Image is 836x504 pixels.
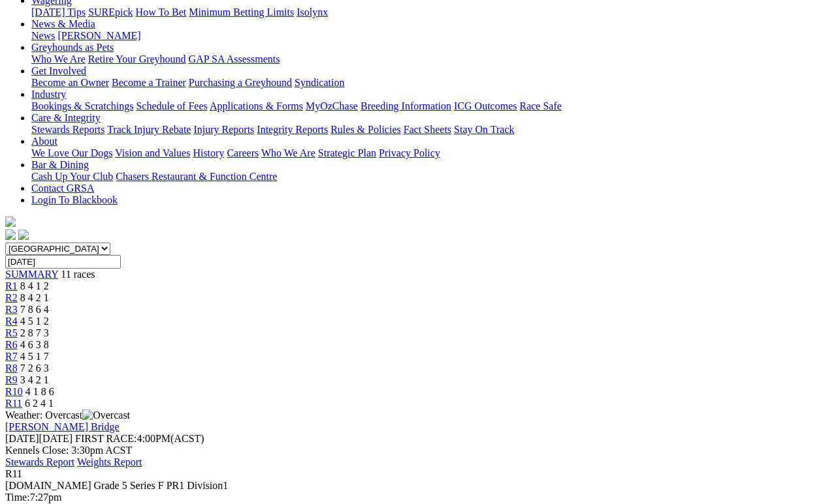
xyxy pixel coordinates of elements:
a: Care & Integrity [31,112,101,123]
span: 6 2 4 1 [25,398,54,409]
span: 4 6 3 8 [20,339,49,350]
a: Stewards Report [5,456,74,467]
a: [PERSON_NAME] Bridge [5,421,120,432]
span: 8 4 1 2 [20,280,49,291]
a: R3 [5,304,18,315]
a: R9 [5,374,18,385]
div: Industry [31,100,831,112]
span: 4:00PM(ACST) [75,433,204,444]
a: Applications & Forms [210,100,303,111]
span: Time: [5,492,30,503]
div: 7:27pm [5,492,831,503]
span: 3 4 2 1 [20,374,49,385]
span: 4 5 1 2 [20,316,49,327]
a: Contact GRSA [31,183,94,194]
a: Rules & Policies [330,124,401,135]
a: Bookings & Scratchings [31,100,133,111]
div: Kennels Close: 3:30pm ACST [5,445,831,456]
a: Weights Report [77,456,142,467]
a: Login To Blackbook [31,194,118,205]
span: 8 4 2 1 [20,292,49,303]
a: R6 [5,339,18,350]
a: ICG Outcomes [454,100,517,111]
div: News & Media [31,30,831,42]
a: R11 [5,398,22,409]
a: News & Media [31,18,95,29]
a: R2 [5,292,18,303]
a: News [31,30,55,41]
a: Greyhounds as Pets [31,42,114,53]
a: Who We Are [31,53,86,65]
a: GAP SA Assessments [189,53,280,65]
a: Retire Your Greyhound [88,53,186,65]
a: Become a Trainer [112,77,186,88]
span: 11 races [61,269,95,280]
a: Who We Are [261,147,315,158]
a: R7 [5,351,18,362]
a: Schedule of Fees [136,100,207,111]
a: R5 [5,327,18,338]
a: R1 [5,280,18,291]
span: 4 5 1 7 [20,351,49,362]
a: Chasers Restaurant & Function Centre [116,171,277,182]
div: Get Involved [31,77,831,89]
div: Greyhounds as Pets [31,53,831,65]
a: Fact Sheets [404,124,451,135]
a: SUREpick [88,7,133,18]
a: Stay On Track [454,124,514,135]
span: 4 1 8 6 [25,386,54,397]
span: FIRST RACE: [75,433,137,444]
a: Bar & Dining [31,159,89,170]
a: Minimum Betting Limits [189,7,294,18]
a: Industry [31,89,66,100]
span: Weather: Overcast [5,409,130,421]
a: SUMMARY [5,269,58,280]
span: [DATE] [5,433,72,444]
div: About [31,147,831,159]
a: Race Safe [519,100,561,111]
a: [PERSON_NAME] [57,30,140,41]
span: R8 [5,363,18,374]
span: [DATE] [5,433,39,444]
a: Privacy Policy [379,147,440,158]
a: Cash Up Your Club [31,171,113,182]
div: Wagering [31,7,831,18]
a: Isolynx [297,7,328,18]
a: Breeding Information [361,100,451,111]
div: Bar & Dining [31,171,831,183]
img: twitter.svg [18,230,29,240]
a: Syndication [295,77,344,88]
a: Become an Owner [31,77,109,88]
img: Overcast [82,409,130,421]
span: 7 2 6 3 [20,363,49,374]
a: Vision and Values [115,147,190,158]
span: 7 8 6 4 [20,304,49,315]
a: R4 [5,316,18,327]
a: History [193,147,224,158]
input: Select date [5,255,121,269]
img: logo-grsa-white.png [5,216,16,227]
a: Purchasing a Greyhound [189,77,292,88]
a: MyOzChase [306,100,358,111]
a: Injury Reports [193,124,254,135]
span: R11 [5,468,22,479]
a: Strategic Plan [318,147,376,158]
div: [DOMAIN_NAME] Grade 5 Series F PR1 Division1 [5,480,831,492]
a: About [31,136,57,147]
span: 2 8 7 3 [20,327,49,338]
a: How To Bet [136,7,187,18]
a: R10 [5,386,23,397]
a: Stewards Reports [31,124,104,135]
a: Careers [227,147,259,158]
